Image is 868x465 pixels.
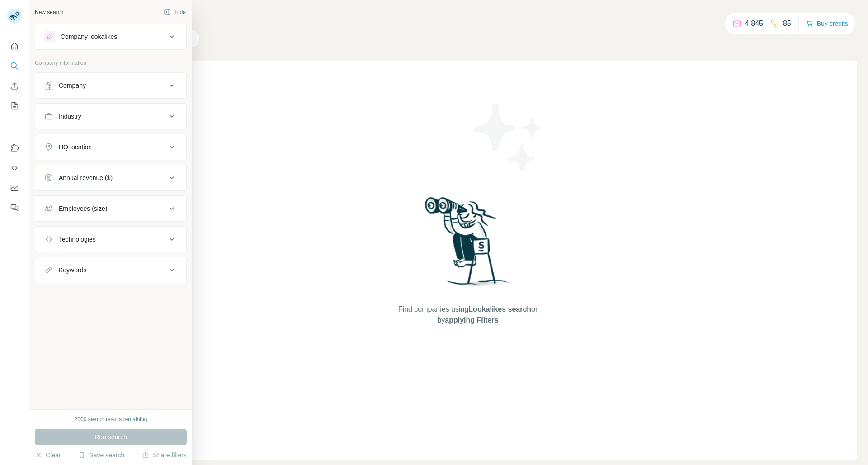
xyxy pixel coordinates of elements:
button: Technologies [35,228,186,250]
img: Surfe Illustration - Woman searching with binoculars [421,195,515,295]
h4: Search [79,11,857,24]
button: Feedback [7,199,22,216]
button: My lists [7,98,22,114]
span: Find companies using or by [396,304,540,326]
div: Annual revenue ($) [59,173,113,182]
button: Industry [35,105,186,127]
div: Company lookalikes [61,32,117,41]
button: Share filters [142,451,187,460]
p: Company information [35,59,187,67]
button: Company lookalikes [35,26,186,47]
button: Clear [35,451,61,460]
button: Employees (size) [35,198,186,219]
button: Hide [157,5,192,19]
img: Surfe Illustration - Stars [468,97,549,178]
button: Enrich CSV [7,78,22,94]
div: New search [35,8,63,16]
button: HQ location [35,136,186,158]
button: Keywords [35,259,186,281]
p: 85 [783,18,791,29]
button: Quick start [7,38,22,54]
div: Keywords [59,266,86,275]
button: Buy credits [806,17,848,30]
div: Industry [59,112,81,121]
div: Technologies [59,235,96,244]
button: Use Surfe on LinkedIn [7,140,22,156]
span: Lookalikes search [468,305,531,313]
div: 2000 search results remaining [75,415,147,423]
button: Use Surfe API [7,160,22,176]
button: Dashboard [7,180,22,196]
button: Annual revenue ($) [35,167,186,189]
div: HQ location [59,142,92,152]
button: Company [35,75,186,96]
span: applying Filters [445,316,498,324]
div: Company [59,81,86,90]
button: Save search [78,451,124,460]
p: 4,845 [745,18,763,29]
button: Search [7,58,22,74]
div: Employees (size) [59,204,107,213]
